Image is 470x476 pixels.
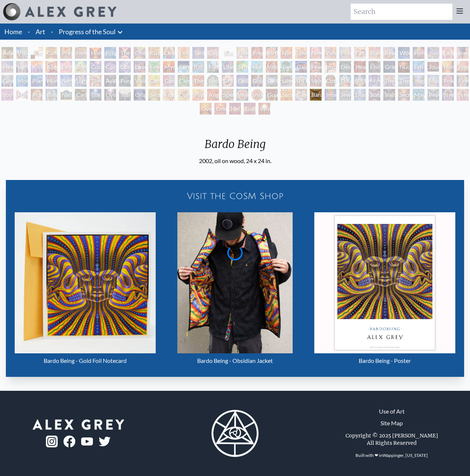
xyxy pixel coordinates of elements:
div: Collective Vision [236,75,248,87]
div: Bardo Being [310,89,322,101]
div: Holy Family [413,47,424,59]
div: Young & Old [427,47,439,59]
div: Bond [75,61,87,73]
div: Wonder [398,47,410,59]
div: Original Face [134,89,145,101]
div: Adam & Eve [1,47,13,59]
div: Breathing [457,47,469,59]
div: Nuclear Crucifixion [398,61,410,73]
div: Vision Crystal Tondo [251,89,263,101]
div: The Seer [383,75,395,87]
div: Earth Energies [178,61,189,73]
div: Praying [60,47,72,59]
div: Prostration [457,61,469,73]
div: Birth [266,47,278,59]
div: Human Geometry [46,75,57,87]
div: Visionary Origin of Language [16,47,28,59]
div: Cosmic Elf [295,89,307,101]
div: Praying Hands [31,89,43,101]
div: Jewel Being [339,89,351,101]
div: Cosmic Lovers [119,61,131,73]
div: Mudra [427,75,439,87]
div: Love Circuit [295,47,307,59]
div: Endarkenment [369,61,380,73]
div: Body, Mind, Spirit [31,47,43,59]
div: Copyright © 2025 [PERSON_NAME] [346,432,438,439]
a: Visit the CoSM Shop [10,184,460,208]
img: Bardo Being - Gold Foil Notecard [15,212,156,353]
div: Kiss of the [MEDICAL_DATA] [31,61,43,73]
div: Steeplehead 1 [442,89,454,101]
div: Fractal Eyes [163,89,175,101]
div: Embracing [178,47,189,59]
div: Hands that See [16,89,28,101]
div: Psychomicrograph of a Fractal Paisley Cherub Feather Tip [192,89,204,101]
div: Cannabis Mudra [148,75,160,87]
div: Spectral Lotus [222,89,234,101]
div: Mysteriosa 2 [163,61,175,73]
img: Bardo Being - Poster [314,212,455,353]
div: Built with ❤ in [352,450,431,461]
a: Bardo Being - Gold Foil Notecard [15,212,156,368]
div: The Shulgins and their Alchemical Angels [90,75,101,87]
div: 2002, oil on wood, 24 x 24 in. [199,156,272,165]
div: Healing [1,61,13,73]
div: Nature of Mind [60,89,72,101]
div: Love is a Cosmic Force [134,61,145,73]
div: Third Eye Tears of Joy [192,75,204,87]
div: New Man New Woman [75,47,87,59]
div: Humming Bird [251,61,263,73]
div: Holy Grail [90,47,101,59]
div: Holy Fire [442,61,454,73]
input: Search [351,4,452,20]
div: Angel Skin [207,89,219,101]
a: Site Map [380,419,403,428]
div: Cosmic Artist [104,61,116,73]
div: Kissing [148,47,160,59]
div: Lightweaver [16,61,28,73]
div: Newborn [236,47,248,59]
img: fb-logo.png [64,436,75,447]
div: Yogi & the Möbius Sphere [413,75,424,87]
div: Symbiosis: Gall Wasp & Oak Tree [236,61,248,73]
div: One [214,103,226,115]
div: [US_STATE] Song [192,61,204,73]
img: ig-logo.png [46,436,58,447]
div: Vajra Guru [310,75,322,87]
div: Glimpsing the Empyrean [1,75,13,87]
div: Eclipse [104,47,116,59]
div: Steeplehead 2 [457,89,469,101]
div: Family [354,47,366,59]
div: Eco-Atlas [413,61,424,73]
div: Spirit Animates the Flesh [1,89,13,101]
div: Cannabis Sutra [163,75,175,87]
div: Sunyata [281,89,292,101]
div: New Family [310,47,322,59]
a: Use of Art [379,407,405,416]
div: The Kiss [119,47,131,59]
div: Secret Writing Being [398,89,410,101]
a: Progress of the Soul [59,26,116,37]
div: Emerald Grail [148,61,160,73]
div: All Rights Reserved [367,439,417,447]
div: Networks [60,75,72,87]
div: Buddha Embryo [222,47,234,59]
div: Gaia [295,61,307,73]
div: Aperture [46,61,57,73]
div: Dissectional Art for Tool's Lateralus CD [251,75,263,87]
li: · [25,24,33,40]
div: Interbeing [325,89,336,101]
div: Godself [244,103,256,115]
div: Grieving [383,61,395,73]
div: Lilacs [222,61,234,73]
img: Bardo Being - Obsidian Jacket [177,212,293,353]
div: One Taste [134,47,145,59]
div: Body/Mind as a Vibratory Field of Energy [207,75,219,87]
div: Guardian of Infinite Vision [266,89,278,101]
div: Power to the Peaceful [442,75,454,87]
div: Headache [354,61,366,73]
div: Deities & Demons Drinking from the Milky Pool [266,75,278,87]
div: Pregnancy [251,47,263,59]
div: Fear [310,61,322,73]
